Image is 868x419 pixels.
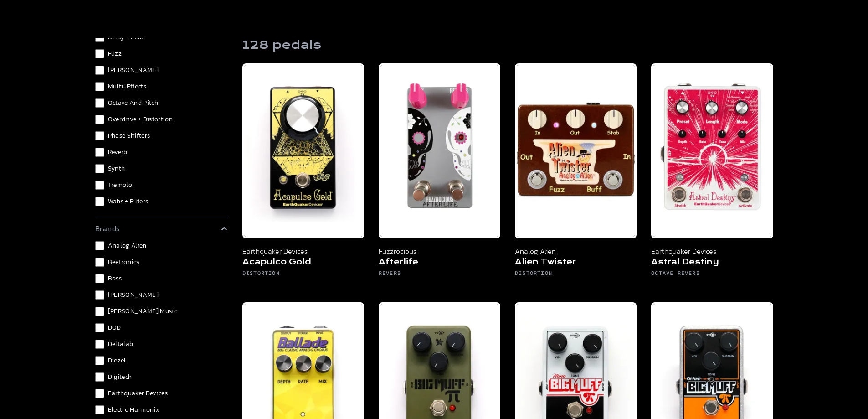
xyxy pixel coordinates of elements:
span: Tremolo [108,181,132,190]
img: Earthquaker Devices Astral Destiny [651,63,773,238]
span: Beetronics [108,258,139,267]
input: [PERSON_NAME] [95,290,104,300]
input: [PERSON_NAME] Music [95,307,104,316]
a: Fuzzrocious Afterlife Fuzzrocious Afterlife Reverb [379,63,500,288]
a: Analog Alien Alien Twister Analog Alien Alien Twister Distortion [515,63,637,288]
input: Boss [95,274,104,283]
p: Earthquaker Devices [242,246,364,257]
span: Multi-Effects [108,82,147,91]
span: [PERSON_NAME] Music [108,307,177,316]
h1: 128 pedals [242,38,321,52]
input: Octave and Pitch [95,98,104,108]
p: brands [95,223,120,234]
a: Earthquaker Devices Astral Destiny Earthquaker Devices Astral Destiny Octave Reverb [651,63,773,288]
input: Overdrive + Distortion [95,115,104,124]
p: Earthquaker Devices [651,246,773,257]
span: Overdrive + Distortion [108,115,173,124]
input: DOD [95,323,104,332]
h5: Alien Twister [515,257,637,269]
p: Analog Alien [515,246,637,257]
input: Multi-Effects [95,82,104,91]
span: Analog Alien [108,241,147,250]
img: Earthquaker Devices Acapulco Gold [242,63,364,238]
h5: Acapulco Gold [242,257,364,269]
input: Tremolo [95,181,104,190]
span: Deltalab [108,340,134,349]
input: Deltalab [95,340,104,349]
span: Boss [108,274,122,283]
p: Fuzzrocious [379,246,500,257]
input: Diezel [95,356,104,365]
span: Digitech [108,372,132,382]
span: Earthquaker Devices [108,389,168,398]
img: Analog Alien Alien Twister [515,63,637,238]
input: Earthquaker Devices [95,389,104,398]
h5: Astral Destiny [651,257,773,269]
h6: Distortion [515,269,637,280]
input: Phase Shifters [95,131,104,140]
h6: Octave Reverb [651,269,773,280]
span: Octave and Pitch [108,98,159,108]
a: Earthquaker Devices Acapulco Gold Earthquaker Devices Acapulco Gold Distortion [242,63,364,288]
h5: Afterlife [379,257,500,269]
span: Fuzz [108,49,122,58]
input: Reverb [95,148,104,157]
span: Phase Shifters [108,131,150,140]
span: Synth [108,164,125,173]
input: Electro Harmonix [95,405,104,414]
input: [PERSON_NAME] [95,66,104,75]
span: Wahs + Filters [108,197,149,206]
span: DOD [108,323,121,332]
img: Fuzzrocious Afterlife [379,63,500,238]
span: Electro Harmonix [108,405,159,414]
h6: Reverb [379,269,500,280]
span: Reverb [108,148,128,157]
input: Wahs + Filters [95,197,104,206]
span: [PERSON_NAME] [108,290,159,300]
span: [PERSON_NAME] [108,66,159,75]
input: Beetronics [95,258,104,267]
input: Fuzz [95,49,104,58]
span: Diezel [108,356,126,365]
input: Synth [95,164,104,173]
summary: brands [95,223,228,234]
input: Digitech [95,372,104,382]
input: Analog Alien [95,241,104,250]
h6: Distortion [242,269,364,280]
